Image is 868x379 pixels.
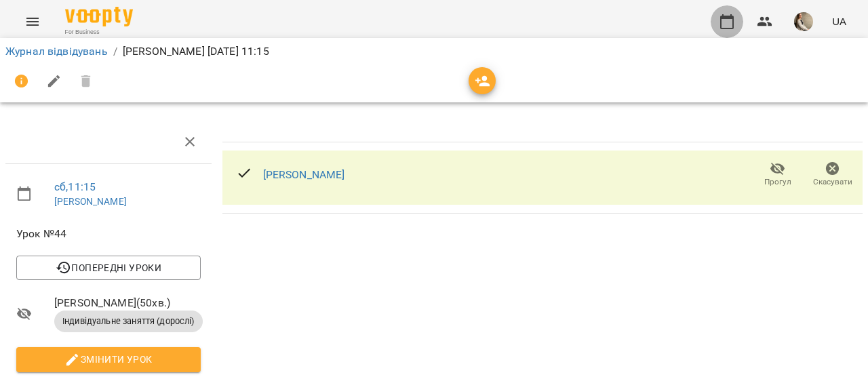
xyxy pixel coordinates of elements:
[16,226,201,242] span: Урок №44
[750,156,805,194] button: Прогул
[805,156,860,194] button: Скасувати
[764,176,791,188] span: Прогул
[827,9,852,34] button: UA
[123,43,269,60] p: [PERSON_NAME] [DATE] 11:15
[65,7,133,26] img: Voopty Logo
[54,295,201,311] span: [PERSON_NAME] ( 50 хв. )
[794,12,813,31] img: 3379ed1806cda47daa96bfcc4923c7ab.jpg
[54,315,203,327] span: Індивідуальне заняття (дорослі)
[832,14,846,28] span: UA
[27,351,190,367] span: Змінити урок
[263,168,345,181] a: [PERSON_NAME]
[65,28,133,37] span: For Business
[813,176,852,188] span: Скасувати
[113,43,117,60] li: /
[16,347,201,372] button: Змінити урок
[16,256,201,280] button: Попередні уроки
[54,180,96,193] a: сб , 11:15
[16,5,49,38] button: Menu
[54,196,127,207] a: [PERSON_NAME]
[5,45,108,58] a: Журнал відвідувань
[27,260,190,276] span: Попередні уроки
[5,43,863,60] nav: breadcrumb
